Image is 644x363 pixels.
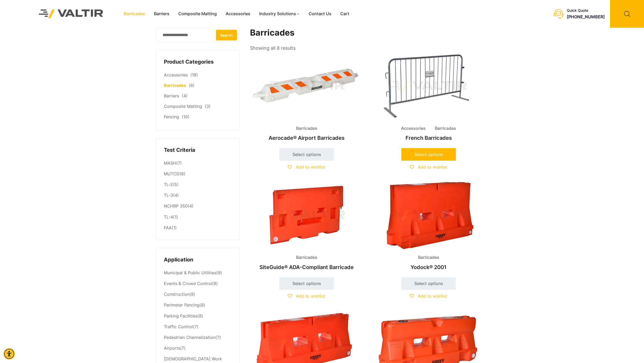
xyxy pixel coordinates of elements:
[414,254,443,261] span: Barricades
[164,203,188,209] a: NCHRP 350
[292,254,321,261] span: Barricades
[372,261,485,273] h2: Yodock® 2001
[164,169,231,180] li: (6)
[372,182,485,273] a: BarricadesYodock® 2001
[164,321,231,332] li: (7)
[164,335,215,340] a: Pedestrian Channelization
[567,14,605,19] a: call (888) 496-3625
[164,114,179,119] a: Fencing
[164,268,231,278] li: (9)
[221,10,255,18] a: Accessories
[164,93,179,98] a: Barriers
[164,332,231,343] li: (7)
[372,52,485,120] img: Accessories
[164,193,173,198] a: TL-3
[164,146,231,154] h4: Test Criteria
[164,324,193,329] a: Traffic Control
[164,104,202,109] a: Composite Matting
[164,212,231,222] li: (1)
[304,10,336,18] a: Contact Us
[288,164,325,170] a: Add to wishlist
[279,277,334,290] a: Select options for “SiteGuide® ADA-Compliant Barricade”
[567,8,605,13] div: Quick Quote
[164,171,180,176] a: MUTCD
[164,58,231,66] h4: Product Categories
[250,182,363,273] a: BarricadesSiteGuide® ADA-Compliant Barricade
[292,125,321,132] span: Barricades
[190,72,198,77] span: (18)
[164,302,199,308] a: Perimeter Fencing
[410,293,447,299] a: Add to wishlist
[397,125,430,132] span: Accessories
[182,114,189,119] span: (10)
[205,104,210,109] span: (3)
[401,148,456,161] a: Select options for “French Barricades”
[164,201,231,212] li: (4)
[250,132,363,144] h2: Aerocade® Airport Barricades
[288,293,325,299] a: Add to wishlist
[164,160,176,166] a: MASH
[164,182,173,187] a: TL-2
[156,28,240,42] input: Search for:
[164,289,231,300] li: (8)
[164,158,231,169] li: (7)
[164,214,173,220] a: TL-4
[250,52,363,144] a: BarricadesAerocade® Airport Barricades
[431,125,460,132] span: Barricades
[216,30,237,40] button: Search
[164,278,231,289] li: (8)
[164,190,231,201] li: (4)
[174,10,221,18] a: Composite Matting
[250,261,363,273] h2: SiteGuide® ADA-Compliant Barricade
[164,256,231,264] h4: Application
[296,164,325,170] span: Add to wishlist
[119,10,149,18] a: Barricades
[250,44,296,53] p: Showing all 8 results
[164,270,216,275] a: Municipal & Public Utilities
[164,311,231,321] li: (8)
[164,72,188,77] a: Accessories
[255,10,304,18] a: Industry Solutions
[164,281,212,286] a: Events & Crowd Control
[410,164,447,170] a: Add to wishlist
[279,148,334,161] a: Select options for “Aerocade® Airport Barricades”
[32,3,110,25] img: Valtir Rentals
[3,348,15,360] div: Accessibility Menu
[164,345,180,351] a: Airports
[250,182,363,249] img: Barricades
[149,10,174,18] a: Barriers
[164,313,197,319] a: Parking Facilities
[401,277,456,290] a: Select options for “Yodock® 2001”
[164,300,231,311] li: (8)
[418,164,447,170] span: Add to wishlist
[164,222,231,232] li: (1)
[418,293,447,299] span: Add to wishlist
[250,52,363,120] img: Barricades
[336,10,354,18] a: Cart
[372,182,485,249] img: Barricades
[189,83,195,88] span: (8)
[164,292,190,297] a: Construction
[372,52,485,144] a: Accessories BarricadesFrench Barricades
[182,93,187,98] span: (4)
[250,28,486,38] h1: Barricades
[164,343,231,354] li: (7)
[372,132,485,144] h2: French Barricades
[164,83,186,88] a: Barricades
[164,225,172,230] a: FAA
[296,293,325,299] span: Add to wishlist
[164,180,231,190] li: (5)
